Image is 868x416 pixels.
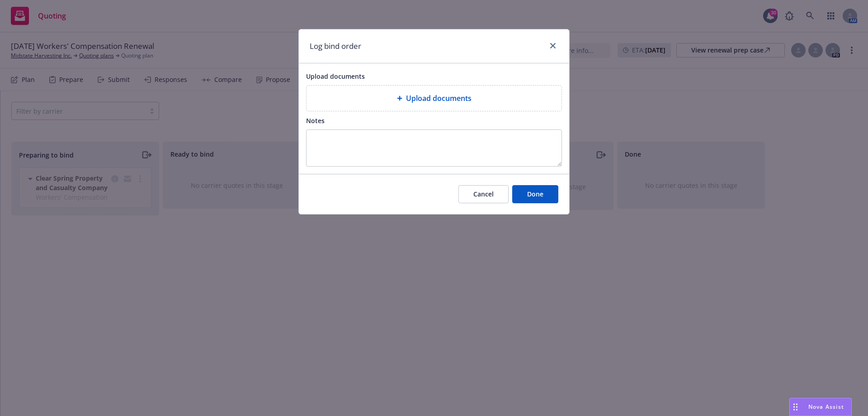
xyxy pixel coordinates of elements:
button: Nova Assist [789,398,852,416]
span: Upload documents [306,72,365,81]
span: Done [527,190,543,198]
button: Done [512,185,558,203]
span: Cancel [473,190,494,198]
h1: Log bind order [310,40,361,52]
span: Nova Assist [808,403,844,411]
span: Notes [306,116,325,125]
a: close [547,40,558,51]
div: Upload documents [306,85,562,111]
span: Upload documents [406,93,472,104]
div: Drag to move [790,398,801,416]
button: Cancel [458,185,509,203]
